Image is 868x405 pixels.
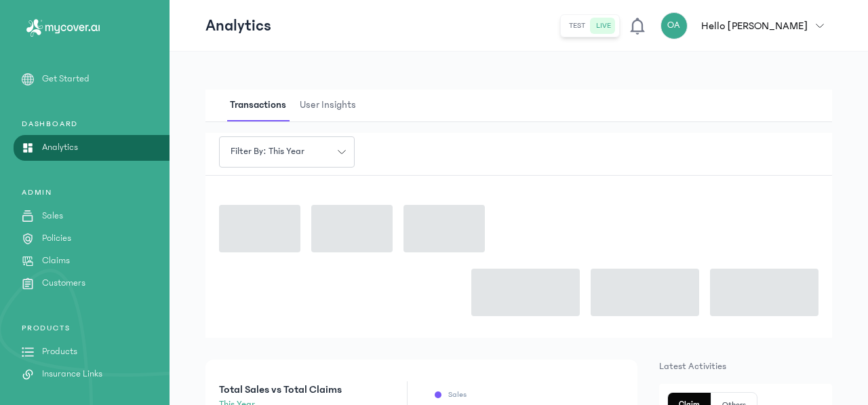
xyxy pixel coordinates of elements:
[701,18,808,34] p: Hello [PERSON_NAME]
[448,389,467,400] p: Sales
[227,90,297,121] button: Transactions
[42,345,77,359] p: Products
[42,231,71,246] p: Policies
[660,12,688,39] div: OA
[591,18,616,34] button: live
[222,144,313,159] span: Filter by: this year
[227,90,289,121] span: Transactions
[219,136,355,168] button: Filter by: this year
[42,209,63,223] p: Sales
[42,72,90,86] p: Get Started
[564,18,591,34] button: test
[219,381,342,398] p: Total Sales vs Total Claims
[42,140,78,155] p: Analytics
[42,367,102,381] p: Insurance Links
[205,15,271,37] p: Analytics
[42,276,85,290] p: Customers
[297,90,367,121] button: User Insights
[659,360,832,373] p: Latest Activities
[297,90,359,121] span: User Insights
[660,12,832,39] button: OAHello [PERSON_NAME]
[42,254,70,268] p: Claims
